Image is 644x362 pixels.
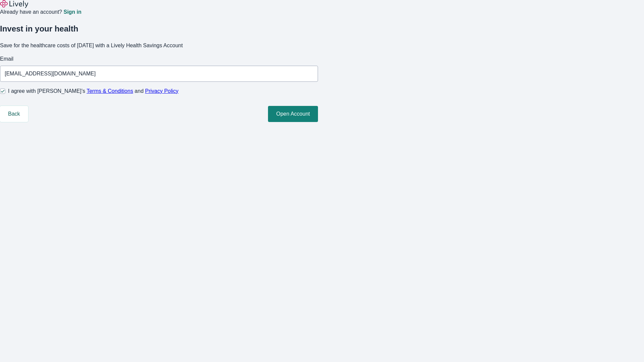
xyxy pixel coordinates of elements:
a: Terms & Conditions [87,88,133,94]
a: Sign in [63,9,81,15]
span: I agree with [PERSON_NAME]’s and [8,87,178,95]
a: Privacy Policy [145,88,179,94]
button: Open Account [268,106,318,122]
